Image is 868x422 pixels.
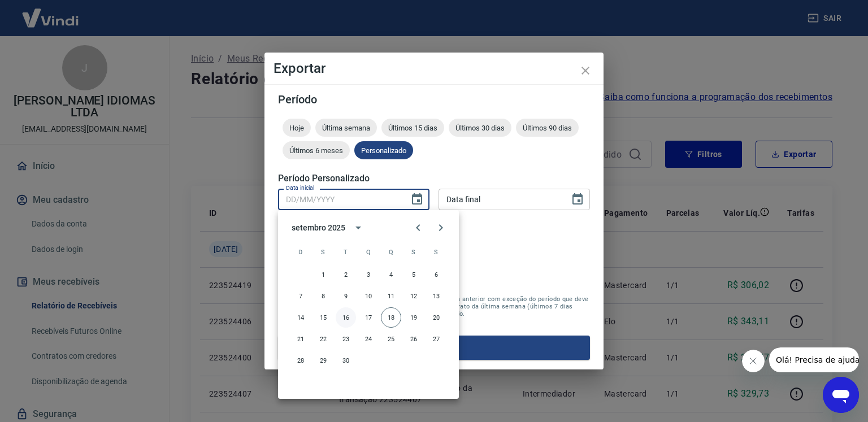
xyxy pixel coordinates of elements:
button: 24 [358,329,379,349]
button: 9 [336,286,356,306]
button: 13 [426,286,446,306]
iframe: Mensagem da empresa [769,347,859,372]
button: 19 [403,307,424,328]
button: 29 [313,350,333,371]
div: Hoje [283,119,311,137]
button: 8 [313,286,333,306]
button: 10 [358,286,379,306]
span: Últimos 6 meses [283,146,350,155]
span: Últimos 90 dias [516,124,579,132]
button: 1 [313,264,333,285]
span: domingo [290,241,311,263]
button: 30 [336,350,356,371]
button: 27 [426,329,446,349]
button: 14 [290,307,311,328]
div: setembro 2025 [292,222,345,234]
h5: Período Personalizado [278,173,590,184]
button: 2 [336,264,356,285]
span: Personalizado [354,146,413,155]
button: 3 [358,264,379,285]
button: 7 [290,286,311,306]
button: 28 [290,350,311,371]
div: Últimos 90 dias [516,119,579,137]
span: Últimos 15 dias [381,124,444,132]
button: 12 [403,286,424,306]
span: terça-feira [336,241,356,263]
input: DD/MM/YYYY [439,189,562,210]
button: 11 [381,286,401,306]
button: 6 [426,264,446,285]
button: 4 [381,264,401,285]
div: Últimos 15 dias [381,119,444,137]
button: 23 [336,329,356,349]
span: Hoje [283,124,311,132]
button: Choose date [566,188,589,211]
iframe: Fechar mensagem [742,350,765,372]
button: 16 [336,307,356,328]
h4: Exportar [274,62,594,75]
span: sexta-feira [403,241,424,263]
span: Últimos 30 dias [449,124,511,132]
button: Next month [429,216,452,239]
button: 17 [358,307,379,328]
button: 20 [426,307,446,328]
button: 22 [313,329,333,349]
button: 25 [381,329,401,349]
span: sábado [426,241,446,263]
span: segunda-feira [313,241,333,263]
div: Última semana [315,119,377,137]
button: 5 [403,264,424,285]
button: 18 [381,307,401,328]
button: 21 [290,329,311,349]
h5: Período [278,94,590,105]
div: Últimos 6 meses [283,141,350,159]
span: Olá! Precisa de ajuda? [7,8,95,17]
input: DD/MM/YYYY [278,189,401,210]
div: Personalizado [354,141,413,159]
button: Previous month [407,216,429,239]
button: calendar view is open, switch to year view [349,218,368,237]
iframe: Botão para abrir a janela de mensagens [823,377,859,413]
button: close [572,57,599,84]
button: 15 [313,307,333,328]
span: quinta-feira [381,241,401,263]
div: Últimos 30 dias [449,119,511,137]
button: 26 [403,329,424,349]
button: Choose date [406,188,428,211]
label: Data inicial [286,184,315,192]
span: quarta-feira [358,241,379,263]
span: Última semana [315,124,377,132]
